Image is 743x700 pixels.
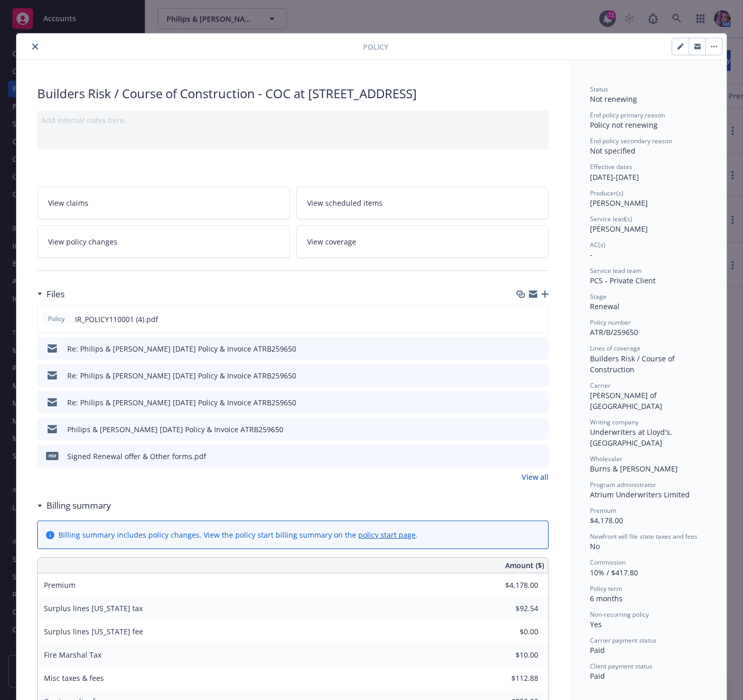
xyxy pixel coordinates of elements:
span: 10% / $417.80 [590,568,638,577]
span: AC(s) [590,240,605,249]
span: Service lead(s) [590,215,632,223]
span: Premium [590,506,616,515]
div: Re: Philips & [PERSON_NAME] [DATE] Policy & Invoice ATRB259650 [67,343,296,354]
span: Burns & [PERSON_NAME] [590,464,678,474]
span: Effective dates [590,162,632,171]
button: download file [519,424,527,435]
input: 0.00 [477,601,544,616]
span: End policy secondary reason [590,136,672,145]
span: Status [590,85,608,94]
span: [PERSON_NAME] [590,224,648,234]
span: Carrier payment status [590,636,657,645]
span: [PERSON_NAME] [590,198,648,208]
span: Policy not renewing [590,120,658,130]
input: 0.00 [477,624,544,640]
button: download file [519,451,527,462]
h3: Billing summary [47,499,111,512]
div: Builders Risk / Course of Construction [590,353,706,375]
span: View coverage [307,236,356,247]
span: Yes [590,619,602,629]
input: 0.00 [477,647,544,663]
span: Renewal [590,301,619,311]
span: $4,178.00 [590,515,623,525]
button: preview file [535,370,544,381]
span: Fire Marshal Tax [44,650,101,660]
span: Underwriters at Lloyd's, [GEOGRAPHIC_DATA] [590,427,674,448]
a: View policy changes [37,225,290,258]
div: Add internal notes here... [41,115,544,126]
span: Not specified [590,146,635,156]
span: Program administrator [590,480,656,489]
h3: Files [47,287,65,301]
span: End policy primary reason [590,111,665,119]
span: Non-recurring policy [590,610,649,619]
button: preview file [535,397,544,408]
div: [DATE] - [DATE] [590,162,706,182]
span: IR_POLICY110001 (4).pdf [75,314,158,325]
div: Signed Renewal offer & Other forms.pdf [67,451,206,462]
span: Newfront will file state taxes and fees [590,532,697,541]
button: preview file [535,343,544,354]
span: Paid [590,645,605,655]
span: PCS - Private Client [590,276,656,285]
a: View all [522,471,549,482]
span: Surplus lines [US_STATE] tax [44,603,143,613]
input: 0.00 [477,577,544,593]
span: Writing company [590,418,639,427]
span: View scheduled items [307,197,383,208]
button: close [29,40,41,53]
button: download file [519,397,527,408]
a: View coverage [296,225,549,258]
span: Atrium Underwriters Limited [590,490,690,499]
span: Not renewing [590,94,637,104]
span: 6 months [590,594,623,603]
span: Producer(s) [590,189,624,197]
div: Billing summary [37,499,111,512]
span: ATR/B/259650 [590,327,638,337]
span: Stage [590,292,606,301]
div: Billing summary includes policy changes. View the policy start billing summary on the . [58,529,418,540]
div: Builders Risk / Course of Construction - COC at [STREET_ADDRESS] [37,85,549,102]
a: policy start page [358,530,416,540]
span: [PERSON_NAME] of [GEOGRAPHIC_DATA] [590,390,662,411]
button: download file [518,314,526,325]
span: Carrier [590,381,611,390]
span: Lines of coverage [590,344,641,353]
input: 0.00 [477,671,544,686]
span: View claims [48,197,88,208]
div: Re: Philips & [PERSON_NAME] [DATE] Policy & Invoice ATRB259650 [67,397,296,408]
span: Policy term [590,584,622,593]
button: preview file [535,314,544,325]
button: preview file [535,451,544,462]
span: pdf [46,452,58,460]
div: Re: Philips & [PERSON_NAME] [DATE] Policy & Invoice ATRB259650 [67,370,296,381]
span: Policy number [590,318,631,327]
span: Surplus lines [US_STATE] fee [44,627,143,636]
span: Service lead team [590,266,642,275]
span: Wholesaler [590,454,623,463]
div: Files [37,287,65,301]
button: download file [519,343,527,354]
span: Policy [363,41,388,52]
span: Commission [590,558,626,567]
span: Amount ($) [505,560,544,571]
div: Philips & [PERSON_NAME] [DATE] Policy & Invoice ATRB259650 [67,424,283,435]
span: Client payment status [590,662,653,671]
span: Policy [46,314,67,324]
button: preview file [535,424,544,435]
span: Premium [44,580,75,590]
span: View policy changes [48,236,117,247]
span: - [590,250,593,260]
span: Misc taxes & fees [44,673,104,683]
a: View claims [37,187,290,219]
span: Paid [590,671,605,681]
button: download file [519,370,527,381]
a: View scheduled items [296,187,549,219]
span: No [590,541,600,551]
